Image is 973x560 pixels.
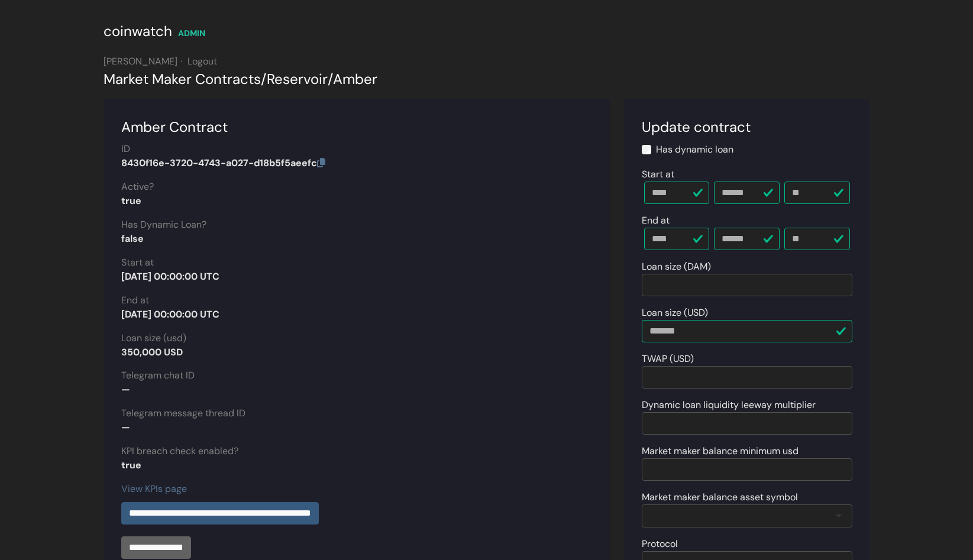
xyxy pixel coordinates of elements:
label: Protocol [642,537,678,551]
label: ID [121,142,130,156]
strong: 8430f16e-3720-4743-a027-d18b5f5aeefc [121,157,325,169]
div: Update contract [642,116,852,138]
label: Loan size (DAM) [642,260,711,274]
div: coinwatch [104,21,172,42]
strong: [DATE] 00:00:00 UTC [121,308,219,321]
strong: true [121,195,141,207]
label: Start at [642,167,674,182]
strong: 350,000 USD [121,346,183,358]
div: Market Maker Contracts Reservoir Amber [104,69,870,90]
label: KPI breach check enabled? [121,444,238,458]
label: End at [642,213,670,228]
a: coinwatch ADMIN [104,27,205,39]
div: ADMIN [178,27,205,40]
label: Start at [121,255,154,270]
label: Telegram message thread ID [121,406,245,420]
strong: [DATE] 00:00:00 UTC [121,270,219,283]
label: Telegram chat ID [121,368,195,383]
label: Has dynamic loan [656,143,733,157]
label: Dynamic loan liquidity leeway multiplier [642,398,816,412]
span: / [261,70,267,88]
label: Market maker balance minimum usd [642,444,799,458]
a: View KPIs page [121,483,187,495]
strong: — [121,421,130,433]
strong: false [121,232,144,245]
label: Market maker balance asset symbol [642,490,798,504]
a: Logout [188,55,217,67]
div: Amber Contract [121,116,592,138]
label: Active? [121,180,154,194]
strong: — [121,383,130,396]
span: / [328,70,333,88]
strong: true [121,459,141,471]
label: Has Dynamic Loan? [121,218,206,232]
span: · [180,55,182,67]
label: TWAP (USD) [642,352,694,366]
label: End at [121,293,149,307]
label: Loan size (USD) [642,306,708,320]
label: Loan size (usd) [121,331,186,345]
div: [PERSON_NAME] [104,54,870,69]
